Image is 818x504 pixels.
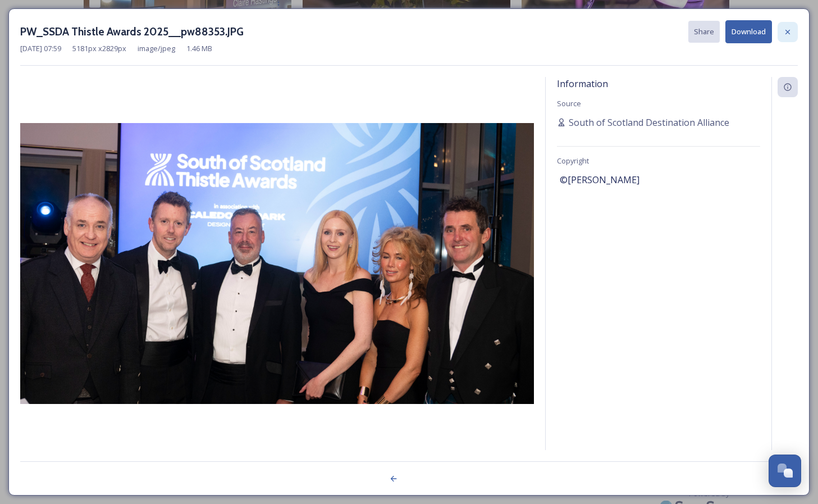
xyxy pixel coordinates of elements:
[557,98,581,108] span: Source
[557,156,589,166] span: Copyright
[20,24,244,40] h3: PW_SSDA Thistle Awards 2025__pw88353.JPG
[688,21,720,43] button: Share
[20,43,61,54] span: [DATE] 07:59
[725,20,772,43] button: Download
[138,43,175,54] span: image/jpeg
[769,455,801,487] button: Open Chat
[557,78,608,90] span: Information
[186,43,212,54] span: 1.46 MB
[20,123,534,404] img: PW_SSDA%20Thistle%20Awards%202025__pw88353.JPG
[72,43,126,54] span: 5181 px x 2829 px
[560,173,639,187] span: ©[PERSON_NAME]
[569,116,729,129] span: South of Scotland Destination Alliance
